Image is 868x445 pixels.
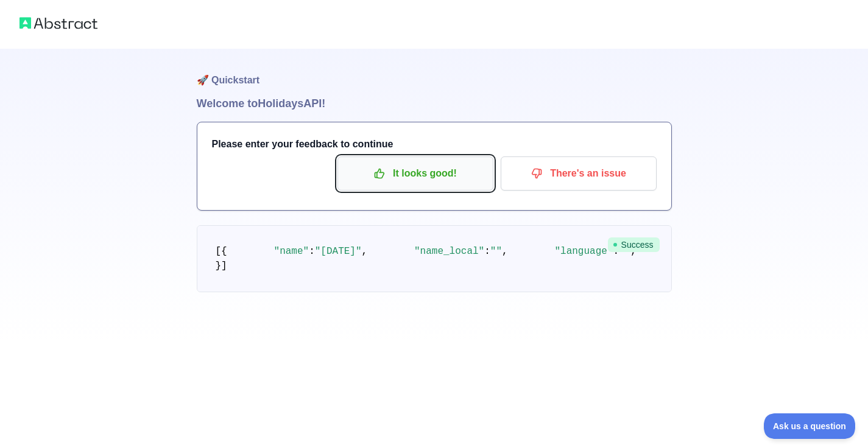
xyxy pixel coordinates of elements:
span: [ [216,246,222,257]
iframe: Toggle Customer Support [764,413,856,439]
h3: Please enter your feedback to continue [212,137,657,152]
button: There's an issue [501,156,657,191]
span: , [362,246,368,257]
img: Abstract logo [19,15,97,32]
span: "name_local" [414,246,484,257]
h1: 🚀 Quickstart [197,49,672,95]
button: It looks good! [337,156,493,191]
p: It looks good! [347,163,484,184]
span: , [502,246,508,257]
span: "name" [274,246,309,257]
h1: Welcome to Holidays API! [197,95,672,112]
span: : [309,246,315,257]
span: Success [608,237,660,252]
p: There's an issue [510,163,647,184]
span: "[DATE]" [315,246,362,257]
span: "" [490,246,502,257]
span: "language" [554,246,613,257]
span: : [484,246,490,257]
